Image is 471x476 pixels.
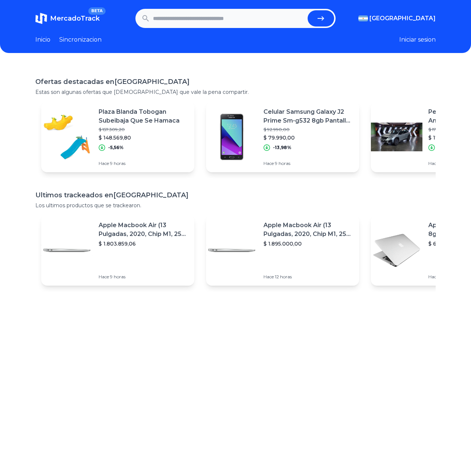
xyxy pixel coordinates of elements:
[206,102,359,172] a: Featured imageCelular Samsung Galaxy J2 Prime Sm-g532 8gb Pantalla Fantasm$ 92.990,00$ 79.990,00-...
[99,161,188,166] p: Hace 9 horas
[99,107,188,125] p: Plaza Blanda Tobogan Subeibaja Que Se Hamaca
[41,111,93,163] img: Featured image
[88,7,106,15] span: BETA
[59,35,102,44] a: Sincronizacion
[263,134,353,141] p: $ 79.990,00
[99,221,188,239] p: Apple Macbook Air (13 Pulgadas, 2020, Chip M1, 256 Gb De Ssd, 8 Gb De Ram) - Plata
[35,190,436,200] h1: Ultimos trackeados en [GEOGRAPHIC_DATA]
[369,14,436,23] span: [GEOGRAPHIC_DATA]
[263,161,353,166] p: Hace 9 horas
[99,127,188,133] p: $ 157.309,20
[371,225,422,276] img: Featured image
[35,88,436,96] p: Estas son algunas ofertas que [DEMOGRAPHIC_DATA] que vale la pena compartir.
[41,215,194,286] a: Featured imageApple Macbook Air (13 Pulgadas, 2020, Chip M1, 256 Gb De Ssd, 8 Gb De Ram) - Plata$...
[35,13,47,24] img: MercadoTrack
[108,145,124,151] p: -5,56%
[263,127,353,133] p: $ 92.990,00
[206,215,359,286] a: Featured imageApple Macbook Air (13 Pulgadas, 2020, Chip M1, 256 Gb De Ssd, 8 Gb De Ram) - Plata$...
[273,145,291,151] p: -13,98%
[399,35,436,44] button: Iniciar sesion
[35,77,436,87] h1: Ofertas destacadas en [GEOGRAPHIC_DATA]
[99,240,188,247] p: $ 1.803.859,06
[371,111,422,163] img: Featured image
[358,15,368,21] img: Argentina
[263,107,353,125] p: Celular Samsung Galaxy J2 Prime Sm-g532 8gb Pantalla Fantasm
[206,111,258,163] img: Featured image
[41,102,194,172] a: Featured imagePlaza Blanda Tobogan Subeibaja Que Se Hamaca$ 157.309,20$ 148.569,80-5,56%Hace 9 horas
[206,225,258,276] img: Featured image
[41,225,93,276] img: Featured image
[99,274,188,280] p: Hace 9 horas
[358,14,436,23] button: [GEOGRAPHIC_DATA]
[263,274,353,280] p: Hace 12 horas
[35,13,100,24] a: MercadoTrackBETA
[99,134,188,141] p: $ 148.569,80
[263,221,353,239] p: Apple Macbook Air (13 Pulgadas, 2020, Chip M1, 256 Gb De Ssd, 8 Gb De Ram) - Plata
[263,240,353,247] p: $ 1.895.000,00
[50,14,100,22] span: MercadoTrack
[35,202,436,209] p: Los ultimos productos que se trackearon.
[35,35,50,44] a: Inicio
